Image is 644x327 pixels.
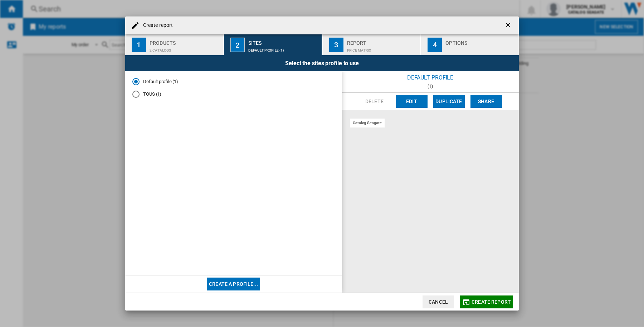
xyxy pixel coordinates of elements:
button: Cancel [423,295,454,308]
div: 3 [329,38,343,52]
div: 2 catalogs [150,45,220,52]
div: (1) [342,84,519,89]
button: Share [470,95,502,108]
div: Report [347,37,418,45]
ng-md-icon: getI18NText('BUTTONS.CLOSE_DIALOG') [504,21,513,30]
div: Default profile (1) [248,45,319,52]
button: Edit [396,95,428,108]
button: Create report [460,295,513,308]
button: Create a profile... [207,278,260,290]
div: 4 [428,38,442,52]
button: 2 Sites Default profile (1) [224,34,322,55]
button: getI18NText('BUTTONS.CLOSE_DIALOG') [502,18,516,33]
div: 1 [132,38,146,52]
div: Select the sites profile to use [125,55,519,71]
div: Products [150,37,220,45]
md-radio-button: Default profile (1) [132,78,335,85]
h4: Create report [140,22,173,29]
div: Options [445,37,516,45]
button: 3 Report Price Matrix [323,34,421,55]
div: Price Matrix [347,45,418,52]
span: Create report [472,299,511,305]
div: Sites [248,37,319,45]
div: 2 [230,38,245,52]
button: Delete [359,95,390,108]
button: Duplicate [433,95,465,108]
div: Default profile [342,71,519,84]
button: 4 Options [421,34,519,55]
div: catalog seagate [350,119,385,128]
md-radio-button: TOUS (1) [132,91,335,97]
button: 1 Products 2 catalogs [125,34,224,55]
